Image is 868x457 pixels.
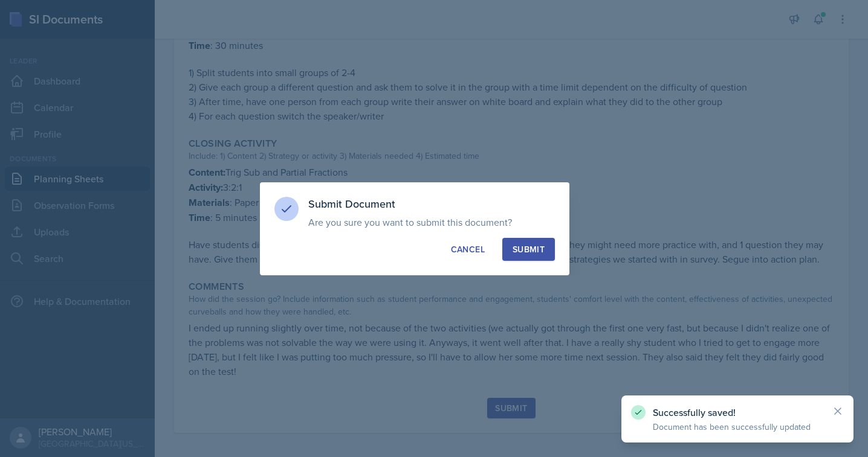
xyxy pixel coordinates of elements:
p: Document has been successfully updated [653,421,822,433]
p: Successfully saved! [653,406,822,418]
button: Submit [502,238,555,261]
div: Submit [513,243,545,255]
div: Cancel [451,243,485,255]
button: Cancel [441,238,495,261]
h3: Submit Document [308,197,555,211]
p: Are you sure you want to submit this document? [308,216,555,228]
